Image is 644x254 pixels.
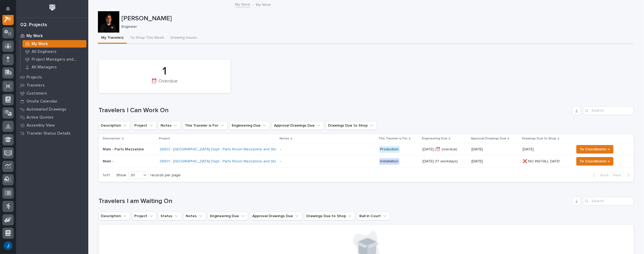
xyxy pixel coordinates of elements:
span: To Coordinator → [580,146,610,153]
p: Notes [280,136,289,142]
a: All Managers [21,63,88,71]
h1: Travelers I Can Work On [99,107,570,114]
p: [DATE] [523,146,535,152]
button: users-avatar [2,240,14,251]
p: Automated Drawings [26,107,66,112]
p: Drawings Due to Shop [522,136,556,142]
button: To Coordinator → [576,157,613,166]
button: This Traveler is For [183,121,227,130]
p: Engineer [121,25,630,29]
p: Description [103,136,121,142]
input: Search [583,106,634,115]
button: Project [132,121,156,130]
a: 26801 - [GEOGRAPHIC_DATA] Dept - Parts Room Mezzanine and Stairs with Gate [159,147,298,152]
a: Project Managers and Engineers [21,56,88,63]
p: Engineering Due [422,136,447,142]
a: Automated Drawings [16,105,88,113]
button: Notifications [2,3,14,14]
a: All Engineers [21,48,88,55]
button: Description [99,212,130,220]
div: 02. Projects [20,22,47,28]
p: Main - [103,159,155,164]
p: [DATE] (17 workdays) [422,159,467,164]
span: Next [613,173,625,178]
button: Description [99,121,130,130]
h1: Travelers I am Waiting On [99,197,570,205]
a: Assembly View [16,121,88,129]
p: My Work [256,1,271,7]
a: 26801 - [GEOGRAPHIC_DATA] Dept - Parts Room Mezzanine and Stairs with Gate [159,159,298,164]
button: My Travelers [98,33,127,44]
button: Notes [158,121,181,130]
p: [DATE] (⏰ overdue) [422,147,467,152]
button: Project [132,212,156,220]
p: All Engineers [32,49,56,54]
p: My Work [26,34,43,38]
button: Approval Drawings Due [250,212,302,220]
p: Main - Parts Mezzanine [103,147,155,152]
div: Production [379,146,400,153]
p: ❌ NO INSTALL DATE! [523,158,561,164]
p: Customers [26,91,47,96]
p: Show [117,173,126,178]
tr: Main -26801 - [GEOGRAPHIC_DATA] Dept - Parts Room Mezzanine and Stairs with Gate - Installation[D... [99,155,634,167]
p: Projects [26,75,42,80]
button: Back [589,173,611,178]
p: [DATE] [471,147,518,152]
p: Project [159,136,170,142]
button: Next [611,173,634,178]
p: Travelers [26,83,45,88]
span: Back [597,173,609,178]
button: Drawing Issues [167,33,200,44]
button: To Coordinator → [576,145,613,154]
p: 1 of 1 [99,169,115,182]
tr: Main - Parts Mezzanine26801 - [GEOGRAPHIC_DATA] Dept - Parts Room Mezzanine and Stairs with Gate ... [99,143,634,155]
div: Installation [379,158,399,165]
a: Active Quotes [16,113,88,121]
p: All Managers [32,65,57,70]
p: Approval Drawings Due [471,136,506,142]
div: 30 [129,173,142,178]
div: Notifications [7,6,14,15]
div: ⏰ Overdue [108,79,222,90]
p: [PERSON_NAME] [121,15,632,22]
p: Onsite Calendar [26,99,58,104]
a: Projects [16,73,88,81]
button: Drawings Due to Shop [304,212,355,220]
button: Engineering Due [208,212,248,220]
p: Assembly View [26,123,55,128]
button: Engineering Due [230,121,270,130]
button: Status [158,212,181,220]
button: Approval Drawings Due [272,121,324,130]
p: records per page [151,173,181,178]
a: Onsite Calendar [16,97,88,105]
p: This Traveler is For [379,136,407,142]
div: - [280,159,281,164]
a: Travelers [16,81,88,89]
button: Drawings Due to Shop [326,121,377,130]
span: To Coordinator → [580,158,610,165]
div: 1 [108,65,222,78]
p: Active Quotes [26,115,54,120]
a: My Work [235,1,250,7]
button: To Shop This Week [127,33,167,44]
button: Ball in Court [357,212,390,220]
p: Traveler Status Details [26,131,71,136]
p: Project Managers and Engineers [32,57,84,62]
a: My Work [16,32,88,40]
input: Search [583,197,634,205]
a: Customers [16,89,88,97]
p: [DATE] [471,159,518,164]
button: Notes [184,212,206,220]
a: Traveler Status Details [16,129,88,137]
p: My Work [32,42,48,46]
div: - [280,147,281,152]
a: My Work [21,40,88,48]
img: Workspace Logo [47,3,57,13]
